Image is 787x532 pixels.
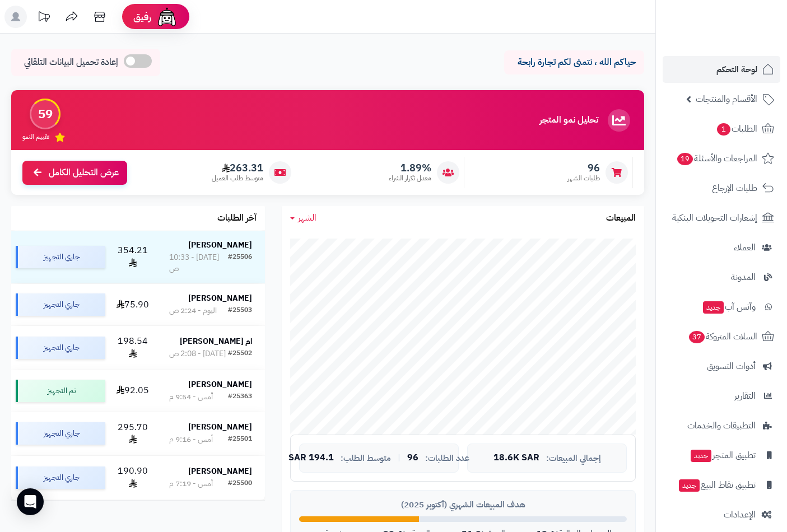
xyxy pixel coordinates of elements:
[228,434,252,445] div: #25501
[567,162,600,174] span: 96
[16,293,105,316] div: جاري التجهيز
[663,501,780,528] a: الإعدادات
[228,348,252,360] div: #25502
[389,162,431,174] span: 1.89%
[407,453,418,463] span: 96
[493,453,539,463] span: 18.6K SAR
[724,507,756,522] span: الإعدادات
[217,213,257,223] h3: آخر الطلبات
[606,213,636,223] h3: المبيعات
[341,454,391,463] span: متوسط الطلب:
[663,293,780,320] a: وآتس آبجديد
[425,454,469,463] span: عدد الطلبات:
[663,442,780,469] a: تطبيق المتجرجديد
[110,284,156,325] td: 75.90
[169,252,229,274] div: [DATE] - 10:33 ص
[676,151,757,166] span: المراجعات والأسئلة
[212,162,263,174] span: 263.31
[110,456,156,500] td: 190.90
[24,56,118,69] span: إعادة تحميل البيانات التلقائي
[712,180,757,196] span: طلبات الإرجاع
[689,331,705,343] span: 37
[110,231,156,283] td: 354.21
[734,240,756,255] span: العملاء
[16,380,105,402] div: تم التجهيز
[688,329,757,344] span: السلات المتروكة
[513,56,636,69] p: حياكم الله ، نتمنى لكم تجارة رابحة
[49,166,119,179] span: عرض التحليل الكامل
[133,10,151,24] span: رفيق
[702,299,756,315] span: وآتس آب
[16,422,105,445] div: جاري التجهيز
[679,479,700,492] span: جديد
[16,246,105,268] div: جاري التجهيز
[663,145,780,172] a: المراجعات والأسئلة19
[17,488,44,515] div: Open Intercom Messenger
[22,132,49,142] span: تقييم النمو
[663,56,780,83] a: لوحة التحكم
[663,115,780,142] a: الطلبات1
[290,212,316,225] a: الشهر
[690,447,756,463] span: تطبيق المتجر
[169,305,217,316] div: اليوم - 2:24 ص
[22,161,127,185] a: عرض التحليل الكامل
[188,379,252,390] strong: [PERSON_NAME]
[30,6,58,31] a: تحديثات المنصة
[716,62,757,77] span: لوحة التحكم
[696,91,757,107] span: الأقسام والمنتجات
[389,174,431,183] span: معدل تكرار الشراء
[734,388,756,404] span: التقارير
[663,204,780,231] a: إشعارات التحويلات البنكية
[16,466,105,489] div: جاري التجهيز
[169,391,213,403] div: أمس - 9:54 م
[663,412,780,439] a: التطبيقات والخدمات
[703,301,724,314] span: جديد
[110,370,156,412] td: 92.05
[717,123,730,136] span: 1
[663,472,780,498] a: تطبيق نقاط البيعجديد
[188,239,252,251] strong: [PERSON_NAME]
[677,153,693,165] span: 19
[398,454,401,462] span: |
[663,323,780,350] a: السلات المتروكة37
[567,174,600,183] span: طلبات الشهر
[663,353,780,380] a: أدوات التسويق
[546,454,601,463] span: إجمالي المبيعات:
[110,326,156,370] td: 198.54
[169,348,226,360] div: [DATE] - 2:08 ص
[298,211,316,225] span: الشهر
[228,252,252,274] div: #25506
[156,6,178,28] img: ai-face.png
[212,174,263,183] span: متوسط طلب العميل
[663,175,780,202] a: طلبات الإرجاع
[663,264,780,291] a: المدونة
[731,269,756,285] span: المدونة
[169,478,213,489] div: أمس - 7:19 م
[110,412,156,456] td: 295.70
[288,453,334,463] span: 194.1 SAR
[188,292,252,304] strong: [PERSON_NAME]
[663,382,780,409] a: التقارير
[687,418,756,433] span: التطبيقات والخدمات
[228,305,252,316] div: #25503
[188,421,252,433] strong: [PERSON_NAME]
[299,499,627,511] div: هدف المبيعات الشهري (أكتوبر 2025)
[707,358,756,374] span: أدوات التسويق
[169,434,213,445] div: أمس - 9:16 م
[663,234,780,261] a: العملاء
[691,450,711,462] span: جديد
[228,478,252,489] div: #25500
[180,335,252,347] strong: ام [PERSON_NAME]
[711,31,776,55] img: logo-2.png
[228,391,252,403] div: #25363
[539,115,598,125] h3: تحليل نمو المتجر
[716,121,757,137] span: الطلبات
[188,465,252,477] strong: [PERSON_NAME]
[678,477,756,493] span: تطبيق نقاط البيع
[672,210,757,226] span: إشعارات التحويلات البنكية
[16,337,105,359] div: جاري التجهيز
